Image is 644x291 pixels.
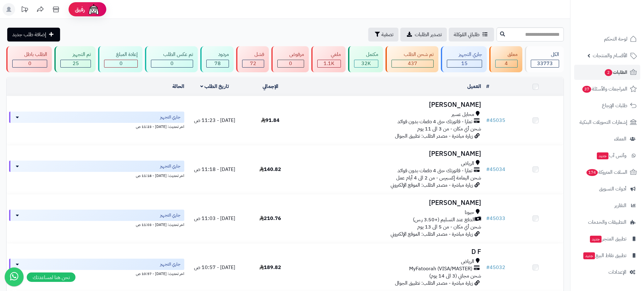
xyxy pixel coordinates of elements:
[270,46,310,72] a: مرفوض 0
[601,15,638,29] img: logo-2.png
[583,252,595,259] span: جديد
[395,279,473,287] span: زيارة مباشرة - مصدر الطلب: تطبيق الجوال
[586,168,627,177] span: السلات المتروكة
[486,215,490,222] span: #
[429,272,481,280] span: شحن مجاني (3 الى 14 يوم)
[486,117,490,124] span: #
[318,60,340,67] div: 1115
[13,60,47,67] div: 0
[368,28,398,41] button: تصفية
[277,51,304,58] div: مرفوض
[194,117,235,124] span: [DATE] - 11:23 ص
[160,163,180,169] span: جاري التجهيز
[447,60,482,67] div: 15
[447,51,482,58] div: جاري التجهيز
[574,65,640,80] a: الطلبات2
[590,236,602,243] span: جديد
[324,60,334,67] span: 1.1K
[488,46,523,72] a: معلق 4
[583,251,626,260] span: تطبيق نقاط البيع
[60,51,91,58] div: تم التجهيز
[119,60,123,67] span: 0
[144,46,199,72] a: تم عكس الطلب 0
[596,151,626,160] span: وآتس آب
[614,135,626,143] span: العملاء
[574,265,640,280] a: الإعدادات
[574,231,640,246] a: تطبيق المتجرجديد
[486,117,505,124] a: #45035
[354,60,378,67] div: 32027
[104,60,137,67] div: 0
[5,46,53,72] a: الطلب باطل 0
[486,215,505,222] a: #45033
[317,51,341,58] div: ملغي
[602,101,627,110] span: طلبات الإرجاع
[486,83,489,90] a: #
[574,165,640,180] a: السلات المتروكة174
[160,114,180,120] span: جاري التجهيز
[604,35,627,43] span: لوحة التحكم
[301,150,481,157] h3: [PERSON_NAME]
[582,85,627,93] span: المراجعات والأسئلة
[574,215,640,230] a: التطبيقات والخدمات
[391,181,473,189] span: زيارة مباشرة - مصدر الطلب: الموقع الإلكتروني
[409,265,472,272] span: MyFatoorah (VISA/MASTER)
[194,166,235,173] span: [DATE] - 11:18 ص
[214,60,221,67] span: 78
[586,169,598,176] span: 174
[28,60,31,67] span: 0
[574,115,640,130] a: إشعارات التحويلات البنكية
[301,248,481,255] h3: D F
[461,258,474,265] span: الرياض
[574,181,640,196] a: أدوات التسويق
[104,51,138,58] div: إعادة المبلغ
[467,83,481,90] a: العميل
[574,148,640,163] a: وآتس آبجديد
[574,248,640,263] a: تطبيق نقاط البيعجديد
[495,51,517,58] div: معلق
[597,152,608,159] span: جديد
[361,60,371,67] span: 32K
[574,98,640,113] a: طلبات الإرجاع
[354,51,378,58] div: مكتمل
[537,60,553,67] span: 33773
[242,60,264,67] div: 72
[397,118,472,125] span: تمارا - فاتورتك حتى 4 دفعات بدون فوائد
[614,201,626,210] span: التقارير
[9,172,184,178] div: اخر تحديث: [DATE] - 11:18 ص
[400,28,447,41] a: تصدير الطلبات
[151,51,193,58] div: تم عكس الطلب
[574,81,640,96] a: المراجعات والأسئلة37
[53,46,97,72] a: تم التجهيز 25
[170,60,174,67] span: 0
[61,60,90,67] div: 25
[310,46,347,72] a: ملغي 1.1K
[605,69,612,76] span: 2
[75,6,85,13] span: رفيق
[391,230,473,238] span: زيارة مباشرة - مصدر الطلب: الموقع الإلكتروني
[408,60,417,67] span: 437
[9,221,184,228] div: اخر تحديث: [DATE] - 11:03 ص
[574,31,640,47] a: لوحة التحكم
[17,3,32,17] a: تحديثات المنصة
[87,3,100,16] img: ai-face.png
[259,166,281,173] span: 140.82
[599,184,626,193] span: أدوات التسويق
[12,51,47,58] div: الطلب باطل
[593,51,627,60] span: الأقسام والمنتجات
[235,46,270,72] a: فشل 72
[160,212,180,218] span: جاري التجهيز
[417,223,481,231] span: شحن أي مكان - من 5 الى 13 يوم
[263,83,278,90] a: الإجمالي
[261,117,280,124] span: 91.84
[486,264,490,271] span: #
[392,60,433,67] div: 437
[415,31,442,38] span: تصدير الطلبات
[7,28,60,41] a: إضافة طلب جديد
[486,166,505,173] a: #45034
[505,60,508,67] span: 4
[194,264,235,271] span: [DATE] - 10:57 ص
[582,86,591,93] span: 37
[289,60,292,67] span: 0
[384,46,439,72] a: تم شحن الطلب 437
